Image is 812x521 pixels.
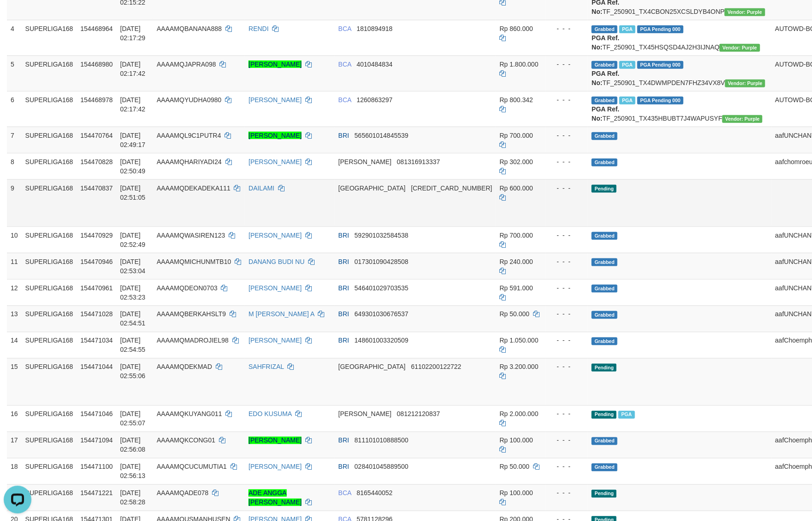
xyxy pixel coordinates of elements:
span: 154470828 [80,158,113,165]
td: SUPERLIGA168 [22,20,77,55]
span: Copy 61102200122722 to clipboard [411,363,461,371]
span: AAAAMQCUCUMUTIA1 [157,463,227,471]
span: Copy 081316913337 to clipboard [397,158,440,165]
span: Copy 546401029703535 to clipboard [355,284,409,292]
span: 154471221 [80,490,113,497]
a: ADE ANGGA [PERSON_NAME] [248,490,302,506]
span: AAAAMQMICHUNMTB10 [157,258,231,265]
span: [PERSON_NAME] [339,158,392,165]
span: Vendor URL: https://trx4.1velocity.biz [720,44,760,52]
span: 154471100 [80,463,113,471]
span: Grabbed [592,258,618,266]
span: Grabbed [592,61,618,69]
span: AAAAMQDEON0703 [157,284,218,292]
span: 154471034 [80,337,113,344]
td: 15 [7,358,22,405]
span: AAAAMQKUYANG011 [157,411,222,418]
span: [DATE] 02:55:06 [120,363,145,380]
span: Copy 50102410020880 to clipboard [411,184,492,192]
a: [PERSON_NAME] [248,232,302,239]
div: - - - [550,257,585,266]
span: AAAAMQJAPRA098 [157,61,216,68]
div: - - - [550,60,585,69]
span: Rp 1.050.000 [500,337,539,344]
div: - - - [550,489,585,498]
td: SUPERLIGA168 [22,458,77,484]
a: M [PERSON_NAME] A [248,311,314,318]
td: 6 [7,91,22,127]
div: - - - [550,231,585,240]
span: Grabbed [592,285,618,293]
td: TF_250901_TX4DWMPDEN7FHZ34VX8V [588,55,771,91]
span: Grabbed [592,337,618,345]
span: 154470946 [80,258,113,265]
td: SUPERLIGA168 [22,405,77,432]
b: PGA Ref. No: [592,105,619,122]
span: Rp 800.342 [500,96,533,104]
div: - - - [550,462,585,472]
td: SUPERLIGA168 [22,484,77,511]
a: EDO KUSUMA [248,411,291,418]
a: RENDI [248,25,269,32]
span: AAAAMQDEKADEKA111 [157,184,230,192]
span: Grabbed [592,159,618,166]
span: BRI [339,437,349,444]
span: BCA [339,490,351,497]
a: DANANG BUDI NU [248,258,304,265]
a: [PERSON_NAME] [248,337,302,344]
span: AAAAMQHARIYADI24 [157,158,222,165]
td: 11 [7,253,22,279]
span: BRI [339,463,349,471]
a: [PERSON_NAME] [248,437,302,444]
td: SUPERLIGA168 [22,179,77,227]
button: Open LiveChat chat widget [4,4,31,31]
td: SUPERLIGA168 [22,279,77,306]
span: Copy 8165440052 to clipboard [357,490,393,497]
span: Rp 860.000 [500,25,533,32]
span: AAAAMQWASIREN123 [157,232,225,239]
span: Copy 028401045889500 to clipboard [355,463,409,471]
span: Pending [592,411,617,419]
div: - - - [550,310,585,319]
span: 154470764 [80,132,113,139]
td: SUPERLIGA168 [22,91,77,127]
td: SUPERLIGA168 [22,306,77,332]
td: SUPERLIGA168 [22,55,77,91]
span: 154468980 [80,61,113,68]
span: Rp 302.000 [500,158,533,165]
span: [PERSON_NAME] [339,411,392,418]
td: TF_250901_TX45HSQSD4AJ2H3IJNAQ [588,20,771,55]
span: [DATE] 02:53:04 [120,258,145,275]
div: - - - [550,95,585,104]
span: Grabbed [592,232,618,240]
td: 12 [7,279,22,306]
span: Marked by aafchoeunmanni [619,61,636,69]
td: 10 [7,227,22,253]
span: Grabbed [592,437,618,445]
span: [DATE] 02:52:49 [120,232,145,248]
td: TF_250901_TX435HBUBT7J4WAPUSYF [588,91,771,127]
td: 14 [7,332,22,358]
span: [DATE] 02:51:05 [120,184,145,201]
span: Copy 811101010888500 to clipboard [355,437,409,444]
span: Rp 591.000 [500,284,533,292]
span: Grabbed [592,25,618,33]
span: Copy 1810894918 to clipboard [357,25,393,32]
span: 154470929 [80,232,113,239]
span: AAAAMQYUDHA0980 [157,96,221,104]
td: 7 [7,127,22,153]
span: Marked by aafchoeunmanni [619,25,636,33]
div: - - - [550,362,585,372]
span: 154468964 [80,25,113,32]
span: [DATE] 02:58:28 [120,490,145,506]
span: 154470837 [80,184,113,192]
span: Pending [592,490,617,498]
div: - - - [550,131,585,140]
span: [DATE] 02:17:42 [120,96,145,113]
span: Copy 081212120837 to clipboard [397,411,440,418]
a: [PERSON_NAME] [248,463,302,471]
span: Rp 240.000 [500,258,533,265]
span: Copy 649301030676537 to clipboard [355,311,409,318]
span: [DATE] 02:56:08 [120,437,145,454]
a: [PERSON_NAME] [248,284,302,292]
